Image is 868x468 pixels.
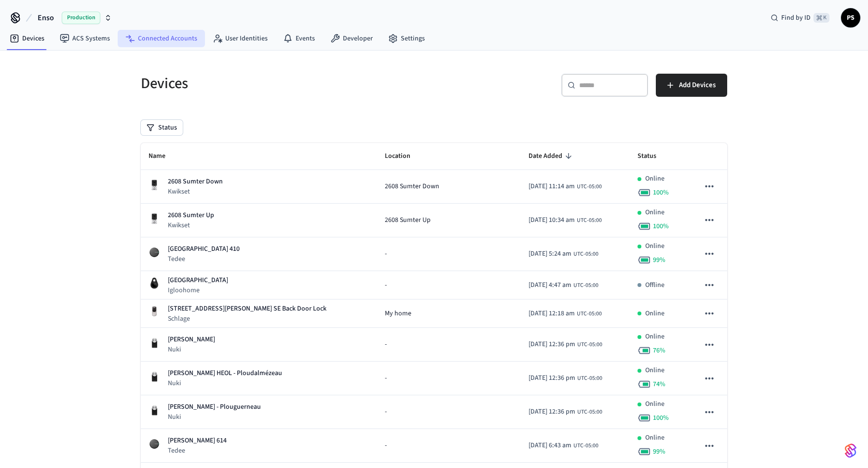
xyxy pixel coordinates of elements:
span: 100 % [653,221,669,231]
span: [DATE] 6:43 am [529,441,571,451]
span: - [385,249,387,259]
span: [DATE] 12:18 am [529,309,575,319]
p: Online [645,309,665,319]
span: - [385,441,387,451]
p: Tedee [168,254,240,264]
span: UTC-05:00 [573,281,598,290]
img: SeamLogoGradient.69752ec5.svg [845,443,856,458]
div: America/Bogota [529,280,598,290]
p: [GEOGRAPHIC_DATA] 410 [168,244,240,254]
span: UTC-05:00 [573,442,598,450]
div: America/Bogota [529,339,602,350]
span: 2608 Sumter Down [385,182,439,192]
p: 2608 Sumter Up [168,210,214,221]
span: Enso [38,12,54,24]
span: Status [637,149,669,164]
img: Nuki Smart Lock 3.0 Pro Black, Front [149,404,160,416]
span: UTC-05:00 [577,310,602,318]
span: Name [149,149,178,164]
p: Kwikset [168,221,214,230]
span: 100 % [653,413,669,423]
p: [GEOGRAPHIC_DATA] [168,275,228,286]
p: [PERSON_NAME] [168,335,215,345]
button: PS [841,8,860,27]
span: UTC-05:00 [577,408,602,416]
span: UTC-05:00 [577,182,602,191]
a: Events [275,30,323,47]
div: America/Bogota [529,407,602,417]
img: Nuki Smart Lock 3.0 Pro Black, Front [149,371,160,382]
img: Kwikset Halo Touchscreen Wifi Enabled Smart Lock, Polished Chrome, Front [149,213,160,224]
p: Online [645,399,665,409]
p: Nuki [168,378,282,388]
img: Yale Assure Touchscreen Wifi Smart Lock, Satin Nickel, Front [149,306,160,317]
p: Tedee [168,446,227,455]
a: Connected Accounts [118,30,205,47]
button: Add Devices [656,74,727,97]
span: [DATE] 12:36 pm [529,339,575,350]
span: Add Devices [679,79,716,91]
span: ⌘ K [814,13,829,23]
span: 76 % [653,346,665,355]
span: - [385,280,387,290]
p: Online [645,208,665,218]
p: Offline [645,280,665,290]
a: Developer [323,30,380,47]
span: 99 % [653,255,665,265]
div: America/Bogota [529,182,602,192]
span: PS [842,9,859,26]
img: Nuki Smart Lock 3.0 Pro Black, Front [149,337,160,349]
span: Location [385,149,423,164]
p: Nuki [168,345,215,354]
p: Igloohome [168,286,228,295]
p: Nuki [168,412,261,422]
span: 74 % [653,379,665,389]
span: - [385,407,387,417]
p: Online [645,332,665,342]
span: [DATE] 12:36 pm [529,407,575,417]
a: Settings [380,30,433,47]
p: [STREET_ADDRESS][PERSON_NAME] SE Back Door Lock [168,304,326,314]
span: UTC-05:00 [577,374,602,383]
img: Tedee Smart Lock [149,247,160,258]
p: 2608 Sumter Down [168,177,223,187]
a: User Identities [205,30,275,47]
a: Devices [2,30,52,47]
img: igloohome_igke [149,277,160,289]
span: Date Added [529,149,575,164]
p: [PERSON_NAME] - Plouguerneau [168,402,261,412]
span: - [385,339,387,350]
span: 100 % [653,188,669,197]
span: [DATE] 4:47 am [529,280,571,290]
button: Status [141,120,183,135]
span: [DATE] 5:24 am [529,249,571,259]
span: [DATE] 10:34 am [529,215,575,225]
div: America/Bogota [529,215,602,225]
span: UTC-05:00 [577,216,602,225]
a: ACS Systems [52,30,118,47]
p: [PERSON_NAME] 614 [168,436,227,446]
span: My home [385,309,411,319]
div: America/Bogota [529,309,602,319]
div: America/Bogota [529,441,598,451]
p: Online [645,365,665,376]
span: Find by ID [781,13,811,23]
p: Online [645,433,665,443]
div: Find by ID⌘ K [763,9,837,26]
span: 2608 Sumter Up [385,215,431,225]
span: - [385,373,387,383]
span: UTC-05:00 [577,340,602,349]
span: [DATE] 12:36 pm [529,373,575,383]
span: UTC-05:00 [573,250,598,259]
h5: Devices [141,74,428,93]
div: America/Bogota [529,249,598,259]
p: Schlage [168,314,326,324]
div: America/Bogota [529,373,602,383]
img: Tedee Smart Lock [149,438,160,450]
p: Online [645,174,665,184]
p: [PERSON_NAME] HEOL - Ploudalmézeau [168,368,282,378]
img: Kwikset Halo Touchscreen Wifi Enabled Smart Lock, Polished Chrome, Front [149,179,160,191]
span: 99 % [653,447,665,456]
p: Kwikset [168,187,223,196]
span: Production [62,12,100,24]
